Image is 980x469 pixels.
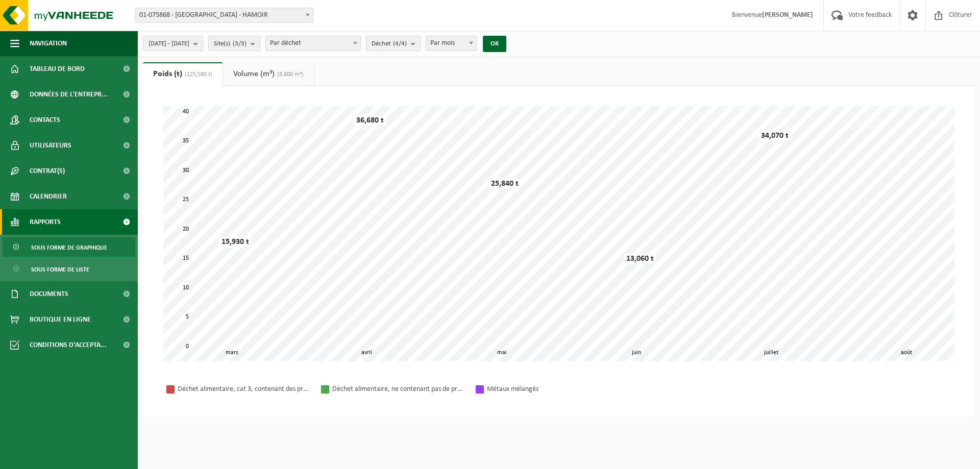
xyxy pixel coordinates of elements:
[30,133,71,158] span: Utilisateurs
[30,281,68,307] span: Documents
[3,259,135,279] a: Sous forme de liste
[488,179,521,189] div: 25,840 t
[426,36,476,51] span: Par mois
[266,36,360,51] span: Par déchet
[393,40,407,47] count: (4/4)
[149,36,189,52] span: [DATE] - [DATE]
[372,36,407,52] span: Déchet
[143,62,223,86] a: Poids (t)
[3,237,135,257] a: Sous forme de graphique
[135,8,313,22] span: 01-075868 - BELOURTHE - HAMOIR
[31,260,89,279] span: Sous forme de liste
[30,158,65,184] span: Contrat(s)
[219,237,252,247] div: 15,930 t
[30,209,61,235] span: Rapports
[487,383,620,396] div: Métaux mélangés
[31,238,107,257] span: Sous forme de graphique
[30,307,91,332] span: Boutique en ligne
[426,36,477,51] span: Par mois
[208,36,260,51] button: Site(s)(3/3)
[30,31,67,56] span: Navigation
[30,184,67,209] span: Calendrier
[135,8,313,23] span: 01-075868 - BELOURTHE - HAMOIR
[30,82,108,107] span: Données de l'entrepr...
[233,40,247,47] count: (3/3)
[214,36,247,52] span: Site(s)
[265,36,361,51] span: Par déchet
[223,62,314,86] a: Volume (m³)
[30,107,60,133] span: Contacts
[624,254,656,264] div: 13,060 t
[182,71,212,78] span: (125,580 t)
[332,383,465,396] div: Déchet alimentaire, ne contenant pas de produits d'origine animale, emballage mélangé (excepté ve...
[30,56,85,82] span: Tableau de bord
[178,383,310,396] div: Déchet alimentaire, cat 3, contenant des produits d'origine animale, emballage synthétique
[30,332,107,358] span: Conditions d'accepta...
[366,36,421,51] button: Déchet(4/4)
[354,115,386,126] div: 36,680 t
[483,36,506,52] button: OK
[275,71,304,78] span: (8,800 m³)
[758,131,791,141] div: 34,070 t
[762,11,813,19] strong: [PERSON_NAME]
[143,36,203,51] button: [DATE] - [DATE]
